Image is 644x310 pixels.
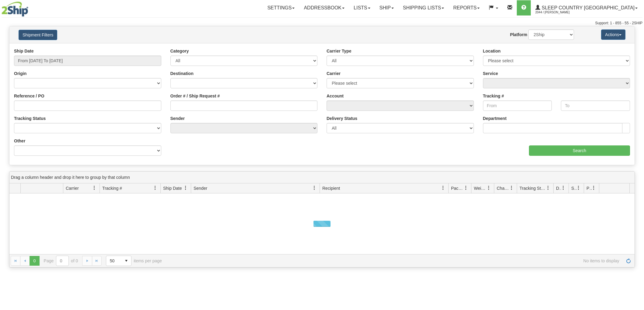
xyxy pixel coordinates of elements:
[106,256,162,266] span: items per page
[589,183,599,193] a: Pickup Status filter column settings
[263,0,299,15] a: Settings
[535,9,581,15] span: 2044 / [PERSON_NAME]
[520,185,546,191] span: Tracking Status
[483,93,504,99] label: Tracking #
[474,185,487,191] span: Weight
[558,183,569,193] a: Delivery Status filter column settings
[322,185,340,191] span: Recipient
[327,48,351,54] label: Carrier Type
[30,256,39,266] span: Page 0
[484,183,494,193] a: Weight filter column settings
[461,183,471,193] a: Packages filter column settings
[624,256,633,266] a: Refresh
[102,185,122,191] span: Tracking #
[66,185,79,191] span: Carrier
[194,185,207,191] span: Sender
[506,183,517,193] a: Charge filter column settings
[543,183,553,193] a: Tracking Status filter column settings
[170,258,619,263] span: No items to display
[14,93,44,99] label: Reference / PO
[327,93,344,99] label: Account
[449,0,484,15] a: Reports
[630,124,643,186] iframe: chat widget
[349,0,375,15] a: Lists
[483,100,552,111] input: From
[556,185,561,191] span: Delivery Status
[327,115,357,121] label: Delivery Status
[106,256,131,266] span: Page sizes drop down
[170,70,194,77] label: Destination
[44,256,78,266] span: Page of 0
[299,0,349,15] a: Addressbook
[170,48,189,54] label: Category
[586,185,592,191] span: Pickup Status
[9,172,635,183] div: grid grouping header
[163,185,182,191] span: Ship Date
[170,115,185,121] label: Sender
[327,70,341,77] label: Carrier
[14,115,46,121] label: Tracking Status
[573,183,584,193] a: Shipment Issues filter column settings
[89,183,100,193] a: Carrier filter column settings
[571,185,576,191] span: Shipment Issues
[375,0,398,15] a: Ship
[398,0,449,15] a: Shipping lists
[14,70,26,77] label: Origin
[170,93,220,99] label: Order # / Ship Request #
[14,138,25,144] label: Other
[483,48,501,54] label: Location
[483,115,507,121] label: Department
[561,100,630,111] input: To
[14,48,34,54] label: Ship Date
[529,145,630,156] input: Search
[531,0,642,15] a: Sleep Country [GEOGRAPHIC_DATA] 2044 / [PERSON_NAME]
[110,258,118,264] span: 50
[601,29,625,40] button: Actions
[438,183,448,193] a: Recipient filter column settings
[483,70,498,77] label: Service
[540,5,635,10] span: Sleep Country [GEOGRAPHIC_DATA]
[2,21,642,26] div: Support: 1 - 855 - 55 - 2SHIP
[451,185,464,191] span: Packages
[2,2,28,17] img: logo2044.jpg
[121,256,131,266] span: select
[19,30,57,40] button: Shipment Filters
[309,183,320,193] a: Sender filter column settings
[497,185,509,191] span: Charge
[180,183,191,193] a: Ship Date filter column settings
[150,183,160,193] a: Tracking # filter column settings
[510,32,527,38] label: Platform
